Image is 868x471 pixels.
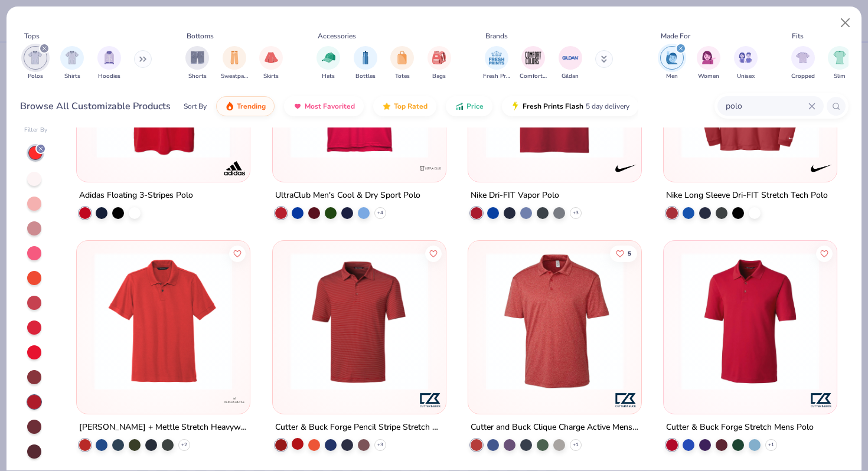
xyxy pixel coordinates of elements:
div: Brands [485,31,508,41]
div: Bottoms [187,31,214,41]
span: Men [666,72,678,81]
button: filter button [185,46,209,81]
input: Try "T-Shirt" [725,99,808,113]
img: 0e0037f2-b3a9-45c6-946d-d7274fc96ebb [89,252,238,390]
img: Nike logo [810,156,833,180]
button: filter button [520,46,547,81]
span: 5 [628,250,631,256]
button: filter button [734,46,758,81]
div: Nike Dri-FIT Vapor Polo [471,188,559,203]
div: filter for Totes [390,46,414,81]
img: Totes Image [396,51,409,64]
span: Most Favorited [305,102,355,111]
span: 5 day delivery [586,100,629,113]
button: filter button [259,46,283,81]
div: filter for Skirts [259,46,283,81]
span: Cropped [791,72,815,81]
button: Like [610,245,637,261]
img: Bags Image [432,51,445,64]
img: flash.gif [511,102,520,111]
button: Like [816,245,833,261]
img: Cutter & Buck logo [614,388,638,412]
div: filter for Hats [316,46,340,81]
span: Unisex [737,72,755,81]
div: filter for Bottles [354,46,377,81]
button: filter button [60,46,84,81]
img: Mercer + Mettle logo [223,388,247,412]
button: Like [425,245,441,261]
img: Polos Image [28,51,42,64]
span: Hoodies [98,72,120,81]
div: filter for Sweatpants [221,46,248,81]
img: UltraClub logo [419,156,442,180]
div: filter for Cropped [791,46,815,81]
span: Gildan [562,72,579,81]
button: filter button [354,46,377,81]
div: filter for Shorts [185,46,209,81]
img: Shirts Image [66,51,79,64]
span: Bags [432,72,446,81]
span: Slim [834,72,846,81]
button: filter button [428,46,451,81]
div: Accessories [318,31,356,41]
div: Made For [661,31,690,41]
button: Most Favorited [284,96,364,116]
span: Sweatpants [221,72,248,81]
img: Sweatpants Image [228,51,241,64]
div: filter for Women [697,46,720,81]
div: Cutter and Buck Clique Charge Active Mens Short Sleeve Polo [471,420,639,435]
span: Fresh Prints [483,72,510,81]
img: Comfort Colors Image [524,49,542,67]
button: Fresh Prints Flash5 day delivery [502,96,638,116]
img: Women Image [702,51,716,64]
div: filter for Fresh Prints [483,46,510,81]
button: Price [446,96,492,116]
img: Cutter & Buck logo [810,388,833,412]
span: Polos [28,72,43,81]
img: Hoodies Image [103,51,116,64]
span: Price [466,102,484,111]
div: filter for Hoodies [97,46,121,81]
div: filter for Gildan [559,46,582,81]
div: filter for Men [660,46,684,81]
img: 80b0ad01-b0bc-416c-a4a0-b13153140ec1 [676,252,825,390]
button: filter button [660,46,684,81]
span: + 1 [573,441,579,449]
span: + 2 [181,441,187,449]
span: Women [698,72,719,81]
div: Tops [24,31,40,41]
button: filter button [24,46,47,81]
img: Hats Image [322,51,335,64]
span: Shorts [188,72,207,81]
img: Fresh Prints Image [488,49,505,67]
img: Adidas logo [223,156,247,180]
span: + 3 [377,441,383,449]
button: filter button [828,46,851,81]
img: Unisex Image [739,51,752,64]
img: Men Image [665,51,678,64]
span: Top Rated [394,102,428,111]
div: filter for Polos [24,46,47,81]
button: filter button [97,46,121,81]
button: filter button [221,46,248,81]
button: filter button [697,46,720,81]
button: filter button [791,46,815,81]
div: Sort By [184,101,207,112]
img: e4717c82-9bb6-4310-8cfb-0f79afe3c093 [285,252,434,390]
div: Browse All Customizable Products [20,99,171,113]
span: + 1 [768,441,774,449]
img: Skirts Image [265,51,278,64]
div: UltraClub Men's Cool & Dry Sport Polo [275,188,420,203]
div: filter for Bags [428,46,451,81]
div: filter for Slim [828,46,851,81]
div: filter for Comfort Colors [520,46,547,81]
button: Top Rated [373,96,436,116]
button: Trending [216,96,275,116]
img: Cropped Image [796,51,810,64]
button: filter button [390,46,414,81]
div: Filter By [24,126,48,135]
span: Bottles [355,72,376,81]
img: dd2fbc08-1870-4da4-822b-0459fa21dc91 [480,252,629,390]
span: Skirts [263,72,279,81]
div: [PERSON_NAME] + Mettle Stretch Heavyweight Pique Polo [79,420,247,435]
